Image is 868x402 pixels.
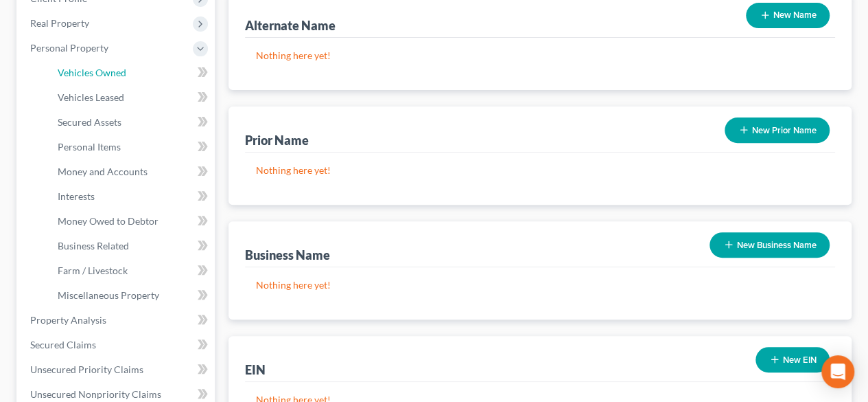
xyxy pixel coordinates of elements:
div: Business Name [245,247,330,263]
span: Secured Assets [58,116,121,128]
div: Open Intercom Messenger [821,355,854,388]
button: New Name [746,3,830,28]
a: Miscellaneous Property [47,283,215,308]
span: Money and Accounts [58,166,148,177]
span: Farm / Livestock [58,265,128,276]
a: Secured Claims [19,333,215,357]
a: Secured Assets [47,110,215,135]
a: Money and Accounts [47,159,215,184]
span: Real Property [30,17,89,29]
div: Alternate Name [245,17,336,34]
button: New Prior Name [725,118,830,143]
span: Vehicles Leased [58,91,124,103]
span: Business Related [58,240,129,252]
a: Vehicles Leased [47,85,215,110]
p: Nothing here yet! [256,164,824,177]
span: Secured Claims [30,339,96,350]
span: Unsecured Priority Claims [30,364,143,375]
a: Property Analysis [19,308,215,333]
span: Property Analysis [30,314,106,326]
a: Personal Items [47,135,215,159]
p: Nothing here yet! [256,49,824,63]
a: Farm / Livestock [47,258,215,283]
a: Unsecured Priority Claims [19,357,215,382]
span: Personal Property [30,42,108,54]
a: Vehicles Owned [47,60,215,85]
div: Prior Name [245,132,309,148]
button: New Business Name [709,232,830,258]
div: EIN [245,361,266,378]
button: New EIN [755,347,830,372]
span: Unsecured Nonpriority Claims [30,388,161,400]
a: Interests [47,184,215,209]
span: Miscellaneous Property [58,289,159,301]
span: Money Owed to Debtor [58,215,159,227]
span: Interests [58,190,95,202]
a: Business Related [47,234,215,258]
span: Vehicles Owned [58,67,126,78]
p: Nothing here yet! [256,278,824,292]
span: Personal Items [58,141,121,153]
a: Money Owed to Debtor [47,209,215,234]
